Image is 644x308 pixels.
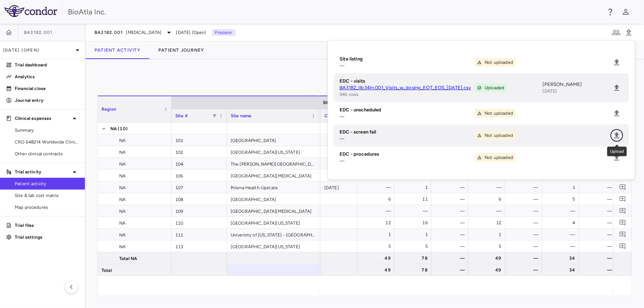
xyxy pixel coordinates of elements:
[543,89,557,94] span: [DATE]
[586,181,612,193] div: —
[586,240,612,252] div: —
[340,63,344,68] span: —
[172,217,227,228] div: 110
[172,229,227,240] div: 111
[438,252,465,264] div: —
[15,150,79,157] span: Other clinical contracts
[364,252,391,264] div: 49
[586,229,612,240] div: —
[172,158,227,169] div: 104
[485,154,513,161] span: Not uploaded
[324,113,339,118] span: Closed
[119,182,125,194] span: NA
[618,229,628,239] button: Add comment
[15,192,79,199] span: Site & lab cost matrix
[175,113,188,118] span: Site #
[119,158,125,170] span: NA
[340,78,475,84] h6: EDC - visits
[586,217,612,229] div: —
[438,181,465,193] div: —
[619,207,626,214] svg: Add comment
[227,193,319,205] div: [GEOGRAPHIC_DATA]
[340,56,475,62] h6: Site listing
[68,6,601,17] div: BioAtla Inc.
[172,240,227,252] div: 113
[15,169,70,175] p: Trial activity
[618,182,628,192] button: Add comment
[512,252,538,264] div: —
[172,181,227,193] div: 107
[438,193,465,205] div: —
[475,240,502,252] div: 5
[119,205,125,217] span: NA
[438,264,465,276] div: —
[340,92,358,97] span: 946 rows
[586,252,612,264] div: —
[438,217,465,229] div: —
[438,240,465,252] div: —
[227,205,319,217] div: [GEOGRAPHIC_DATA][MEDICAL_DATA]
[231,113,251,118] span: Site name
[119,217,125,229] span: NA
[119,194,125,205] span: NA
[475,264,502,276] div: 49
[512,264,538,276] div: —
[549,217,575,229] div: 4
[15,139,79,145] span: CRO 648214 Worldwide Clinical Trials Holdings, Inc.
[227,158,319,169] div: The [PERSON_NAME][GEOGRAPHIC_DATA][MEDICAL_DATA]
[549,264,575,276] div: 34
[485,132,513,139] span: Not uploaded
[340,151,475,158] h6: EDC - procedures
[227,170,319,181] div: [GEOGRAPHIC_DATA][MEDICAL_DATA]
[549,240,575,252] div: —
[485,84,504,91] span: Uploaded
[110,123,117,135] span: NA
[172,205,227,217] div: 109
[475,193,502,205] div: 6
[619,243,626,250] svg: Add comment
[15,115,70,122] p: Clinical expenses
[401,193,428,205] div: 11
[475,252,502,264] div: 49
[401,205,428,217] div: —
[118,123,128,135] span: (10)
[101,264,112,276] span: Total
[364,181,391,193] div: —
[618,241,628,251] button: Add comment
[619,219,626,226] svg: Add comment
[512,181,538,193] div: —
[24,30,53,35] span: BA3182.001
[126,29,162,36] span: [MEDICAL_DATA]
[3,47,73,53] p: [DATE] (Open)
[438,229,465,240] div: —
[15,73,79,80] p: Analytics
[618,194,628,204] button: Add comment
[364,217,391,229] div: 12
[610,56,623,69] span: Upload
[512,193,538,205] div: —
[401,240,428,252] div: 5
[149,41,213,59] button: Patient Journey
[119,253,137,264] span: Total NA
[438,205,465,217] div: —
[549,252,575,264] div: 34
[15,204,79,211] span: Map procedures
[619,195,626,203] svg: Add comment
[321,181,358,193] div: [DATE]
[512,205,538,217] div: —
[485,110,513,117] span: Not uploaded
[619,184,626,191] svg: Add comment
[15,234,79,240] p: Trial settings
[610,129,623,142] span: Upload
[549,229,575,240] div: —
[401,264,428,276] div: 78
[549,181,575,193] div: 1
[364,193,391,205] div: 6
[543,81,611,88] p: [PERSON_NAME]
[610,107,623,120] span: Upload
[323,100,344,105] span: Site dates
[15,127,79,134] span: Summary
[172,146,227,158] div: 102
[618,170,628,180] button: Add comment
[475,229,502,240] div: 1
